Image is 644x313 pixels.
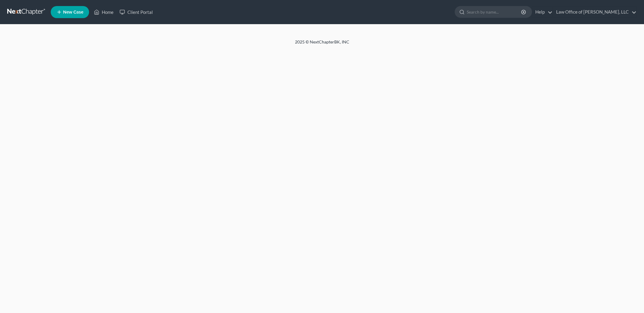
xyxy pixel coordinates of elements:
a: Law Office of [PERSON_NAME], LLC [553,7,636,18]
a: Client Portal [117,7,156,18]
span: New Case [63,10,83,14]
a: Help [532,7,553,18]
a: Home [91,7,117,18]
input: Search by name... [467,6,522,18]
div: 2025 © NextChapterBK, INC [150,39,494,50]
